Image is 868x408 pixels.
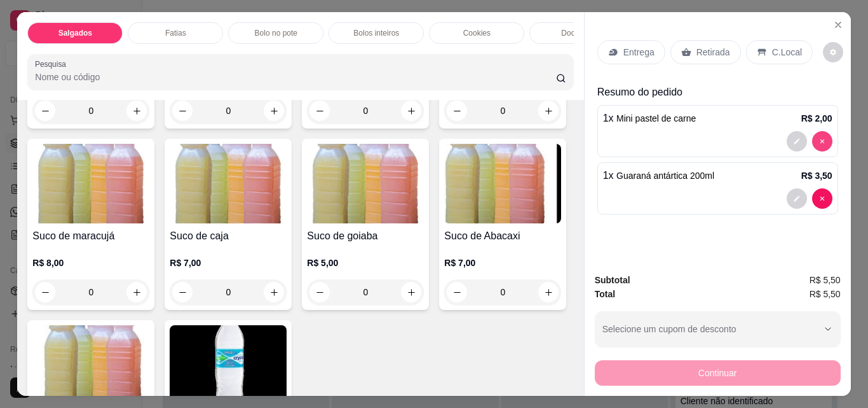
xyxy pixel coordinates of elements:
p: Salgados [58,28,92,38]
button: decrease-product-quantity [823,42,843,62]
p: Resumo do pedido [597,85,838,100]
p: Bolo no pote [255,28,297,38]
p: 1 x [603,168,714,183]
p: Bolos inteiros [353,28,399,38]
h4: Suco de caja [170,229,287,244]
p: Retirada [696,46,730,59]
span: Mini pastel de carne [616,113,696,123]
p: 1 x [603,111,696,126]
p: R$ 8,00 [32,257,149,269]
button: decrease-product-quantity [172,101,193,121]
p: R$ 5,00 [307,257,424,269]
button: decrease-product-quantity [447,282,467,302]
button: increase-product-quantity [264,101,284,121]
button: Selecione um cupom de desconto [595,311,841,347]
span: Guaraná antártica 200ml [616,171,714,181]
p: Entrega [623,46,654,59]
button: decrease-product-quantity [812,131,832,151]
span: R$ 5,50 [810,287,841,301]
p: R$ 7,00 [170,257,287,269]
p: C.Local [772,46,802,59]
strong: Total [595,289,615,299]
img: product-image [444,144,561,223]
p: R$ 3,50 [801,169,832,182]
button: Close [828,15,848,35]
img: product-image [32,144,149,223]
button: increase-product-quantity [538,282,559,302]
button: decrease-product-quantity [812,188,832,209]
button: increase-product-quantity [126,101,147,121]
label: Pesquisa [35,59,71,69]
h4: Suco de goiaba [307,229,424,244]
button: decrease-product-quantity [787,188,807,209]
button: decrease-product-quantity [787,131,807,151]
img: product-image [32,325,149,405]
p: Cookies [463,28,491,38]
img: product-image [170,325,287,405]
h4: Suco de maracujá [32,229,149,244]
p: R$ 7,00 [444,257,561,269]
button: decrease-product-quantity [35,101,55,121]
button: increase-product-quantity [401,101,421,121]
img: product-image [307,144,424,223]
button: decrease-product-quantity [309,101,330,121]
p: R$ 2,00 [801,112,832,125]
p: Docinhos [561,28,593,38]
strong: Subtotal [595,275,630,285]
span: R$ 5,50 [810,273,841,287]
h4: Suco de Abacaxi [444,229,561,244]
img: product-image [170,144,287,223]
p: Fatias [165,28,186,38]
input: Pesquisa [35,71,556,83]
